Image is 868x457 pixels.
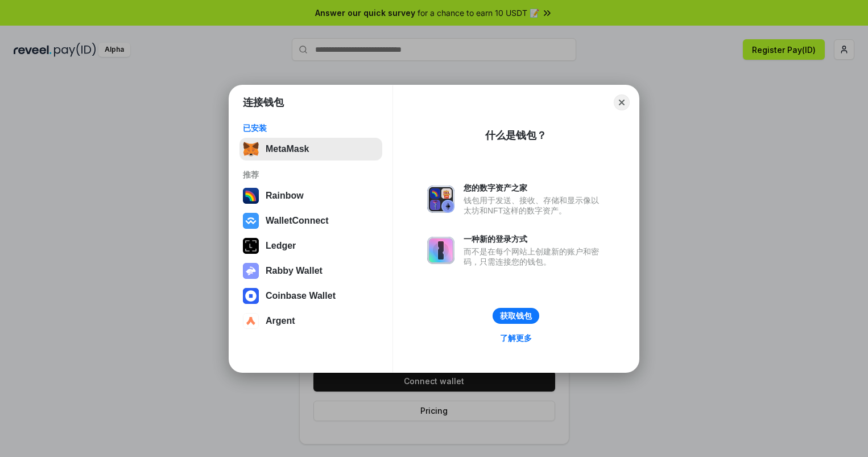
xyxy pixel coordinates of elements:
button: Coinbase Wallet [239,285,382,307]
img: svg+xml,%3Csvg%20width%3D%2228%22%20height%3D%2228%22%20viewBox%3D%220%200%2028%2028%22%20fill%3D... [243,213,259,229]
button: Close [614,94,630,110]
img: svg+xml,%3Csvg%20width%3D%2228%22%20height%3D%2228%22%20viewBox%3D%220%200%2028%2028%22%20fill%3D... [243,288,259,304]
img: svg+xml,%3Csvg%20width%3D%2228%22%20height%3D%2228%22%20viewBox%3D%220%200%2028%2028%22%20fill%3D... [243,313,259,329]
div: Coinbase Wallet [266,291,336,301]
div: WalletConnect [266,216,329,226]
div: MetaMask [266,144,309,154]
img: svg+xml,%3Csvg%20width%3D%22120%22%20height%3D%22120%22%20viewBox%3D%220%200%20120%20120%22%20fil... [243,188,259,204]
div: Rainbow [266,191,304,201]
div: 获取钱包 [500,311,532,321]
div: Argent [266,316,295,326]
button: Rainbow [239,184,382,207]
div: 了解更多 [500,333,532,343]
img: svg+xml,%3Csvg%20xmlns%3D%22http%3A%2F%2Fwww.w3.org%2F2000%2Fsvg%22%20fill%3D%22none%22%20viewBox... [427,186,454,213]
div: 一种新的登录方式 [464,234,605,244]
div: 什么是钱包？ [485,129,547,142]
img: svg+xml,%3Csvg%20xmlns%3D%22http%3A%2F%2Fwww.w3.org%2F2000%2Fsvg%22%20fill%3D%22none%22%20viewBox... [427,237,454,264]
button: WalletConnect [239,209,382,232]
div: 推荐 [243,170,379,180]
div: 而不是在每个网站上创建新的账户和密码，只需连接您的钱包。 [464,246,605,267]
h1: 连接钱包 [243,96,284,109]
div: Ledger [266,241,296,251]
img: svg+xml,%3Csvg%20xmlns%3D%22http%3A%2F%2Fwww.w3.org%2F2000%2Fsvg%22%20width%3D%2228%22%20height%3... [243,238,259,254]
button: MetaMask [239,138,382,160]
img: svg+xml,%3Csvg%20xmlns%3D%22http%3A%2F%2Fwww.w3.org%2F2000%2Fsvg%22%20fill%3D%22none%22%20viewBox... [243,263,259,279]
button: Ledger [239,234,382,257]
a: 了解更多 [493,331,539,345]
button: 获取钱包 [493,308,539,324]
div: 已安装 [243,123,379,133]
button: Rabby Wallet [239,260,382,282]
img: svg+xml,%3Csvg%20fill%3D%22none%22%20height%3D%2233%22%20viewBox%3D%220%200%2035%2033%22%20width%... [243,141,259,157]
div: 钱包用于发送、接收、存储和显示像以太坊和NFT这样的数字资产。 [464,195,605,216]
button: Argent [239,310,382,332]
div: 您的数字资产之家 [464,183,605,193]
div: Rabby Wallet [266,266,323,276]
